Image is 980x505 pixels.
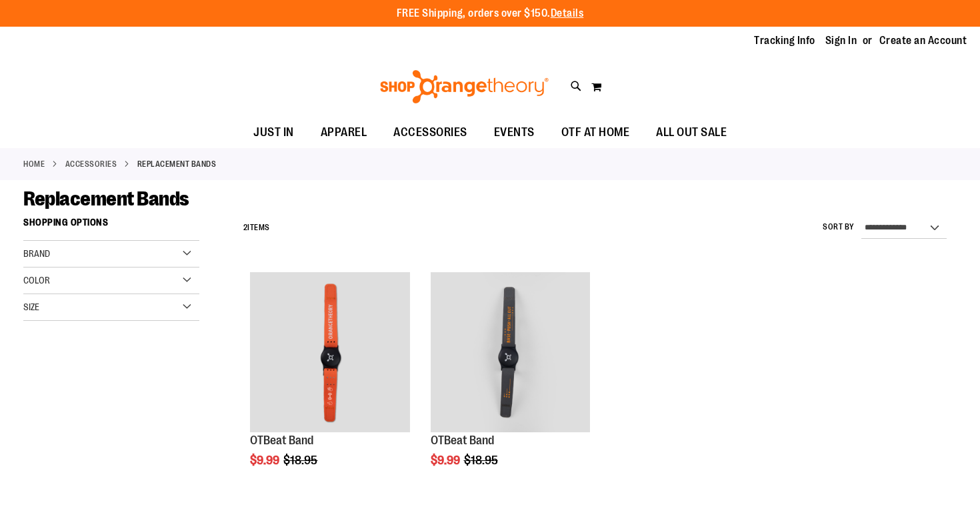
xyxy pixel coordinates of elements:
span: $9.99 [250,454,281,467]
span: Color [23,275,50,286]
strong: Replacement Bands [137,158,217,170]
img: OTBeat Band [431,272,590,432]
a: OTBeat Band [431,272,590,434]
span: $18.95 [283,454,319,467]
span: 2 [243,223,248,232]
p: FREE Shipping, orders over $150. [397,6,584,21]
a: Sign In [825,33,857,48]
label: Sort By [823,221,855,233]
img: OTBeat Band [250,272,409,432]
a: Home [23,158,45,170]
span: Brand [23,248,50,259]
a: ACCESSORIES [65,158,117,170]
span: Size [23,302,39,312]
strong: Shopping Options [23,211,199,241]
a: OTBeat Band [250,272,409,434]
a: OTBeat Band [250,434,313,447]
span: OTF AT HOME [561,117,630,147]
span: EVENTS [494,117,535,147]
a: Details [551,7,584,19]
img: Shop Orangetheory [378,70,551,103]
a: Tracking Info [754,33,815,48]
span: ACCESSORIES [393,117,467,147]
span: $18.95 [464,454,500,467]
a: OTBeat Band [431,434,494,447]
span: $9.99 [431,454,462,467]
span: JUST IN [253,117,294,147]
div: product [424,266,597,501]
span: APPAREL [321,117,367,147]
a: Create an Account [879,33,967,48]
span: Replacement Bands [23,187,189,210]
h2: Items [243,217,270,238]
div: product [243,266,416,501]
span: ALL OUT SALE [656,117,727,147]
